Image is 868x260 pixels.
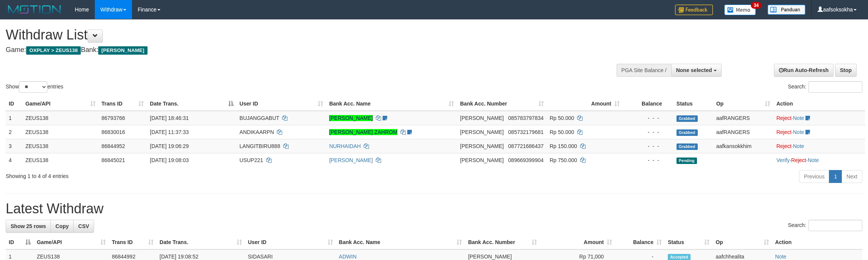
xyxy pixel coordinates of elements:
[751,2,761,9] span: 34
[617,64,671,77] div: PGA Site Balance /
[150,115,188,121] span: [DATE] 18:46:31
[460,129,504,135] span: [PERSON_NAME]
[713,139,774,153] td: aafkansokkhim
[6,201,862,216] h1: Latest Withdraw
[460,143,504,149] span: [PERSON_NAME]
[468,254,512,260] span: [PERSON_NAME]
[22,139,99,153] td: ZEUS138
[22,111,99,125] td: ZEUS138
[773,111,865,125] td: ·
[677,129,698,136] span: Grabbed
[713,125,774,139] td: aafRANGERS
[460,115,504,121] span: [PERSON_NAME]
[150,143,188,149] span: [DATE] 19:06:29
[776,115,791,121] a: Reject
[841,170,862,183] a: Next
[150,157,188,163] span: [DATE] 19:08:03
[6,220,51,233] a: Show 25 rows
[102,143,125,149] span: 86844952
[547,97,623,111] th: Amount: activate to sort column ascending
[6,111,22,125] td: 1
[673,97,713,111] th: Status
[676,67,712,73] span: None selected
[78,223,89,229] span: CSV
[626,156,670,164] div: - - -
[671,64,722,77] button: None selected
[55,223,69,229] span: Copy
[329,115,373,121] a: [PERSON_NAME]
[147,97,236,111] th: Date Trans.: activate to sort column descending
[245,235,336,249] th: User ID: activate to sort column ascending
[329,157,373,163] a: [PERSON_NAME]
[109,235,157,249] th: Trans ID: activate to sort column ascending
[508,157,543,163] span: Copy 089669399904 to clipboard
[34,235,109,249] th: Game/API: activate to sort column ascending
[508,129,543,135] span: Copy 085732179681 to clipboard
[150,129,188,135] span: [DATE] 11:37:33
[102,129,125,135] span: 86830016
[799,170,829,183] a: Previous
[540,235,615,249] th: Amount: activate to sort column ascending
[99,97,147,111] th: Trans ID: activate to sort column ascending
[6,4,63,15] img: MOTION_logo.png
[768,5,805,15] img: panduan.png
[550,115,574,121] span: Rp 50.000
[626,128,670,136] div: - - -
[102,115,125,121] span: 86793766
[793,115,804,121] a: Note
[329,143,361,149] a: NURHAIDAH
[776,129,791,135] a: Reject
[22,97,99,111] th: Game/API: activate to sort column ascending
[240,129,274,135] span: ANDIKAARPN
[793,129,804,135] a: Note
[793,143,804,149] a: Note
[11,223,46,229] span: Show 25 rows
[623,97,673,111] th: Balance
[6,139,22,153] td: 3
[626,142,670,150] div: - - -
[98,46,147,55] span: [PERSON_NAME]
[326,97,457,111] th: Bank Acc. Name: activate to sort column ascending
[626,114,670,122] div: - - -
[102,157,125,163] span: 86845021
[22,153,99,167] td: ZEUS138
[773,125,865,139] td: ·
[776,157,790,163] a: Verify
[6,27,571,43] h1: Withdraw List
[26,46,81,55] span: OXPLAY > ZEUS138
[713,97,774,111] th: Op: activate to sort column ascending
[788,81,862,93] label: Search:
[829,170,842,183] a: 1
[772,235,862,249] th: Action
[713,111,774,125] td: aafRANGERS
[550,129,574,135] span: Rp 50.000
[788,220,862,231] label: Search:
[22,125,99,139] td: ZEUS138
[713,235,772,249] th: Op: activate to sort column ascending
[240,143,280,149] span: LANGITBIRU888
[508,115,543,121] span: Copy 085783797834 to clipboard
[776,143,791,149] a: Reject
[6,153,22,167] td: 4
[550,143,577,149] span: Rp 150.000
[808,157,819,163] a: Note
[6,235,34,249] th: ID: activate to sort column descending
[336,235,465,249] th: Bank Acc. Name: activate to sort column ascending
[724,5,756,15] img: Button%20Memo.svg
[508,143,543,149] span: Copy 087721686437 to clipboard
[240,157,263,163] span: USUP221
[6,81,63,93] label: Show entries
[339,254,357,260] a: ADWIN
[615,235,665,249] th: Balance: activate to sort column ascending
[791,157,806,163] a: Reject
[19,81,47,93] select: Showentries
[6,169,356,180] div: Showing 1 to 4 of 4 entries
[677,115,698,122] span: Grabbed
[6,46,571,54] h4: Game: Bank:
[677,158,697,164] span: Pending
[550,157,577,163] span: Rp 750.000
[808,220,862,231] input: Search:
[835,64,857,77] a: Stop
[665,235,713,249] th: Status: activate to sort column ascending
[677,143,698,150] span: Grabbed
